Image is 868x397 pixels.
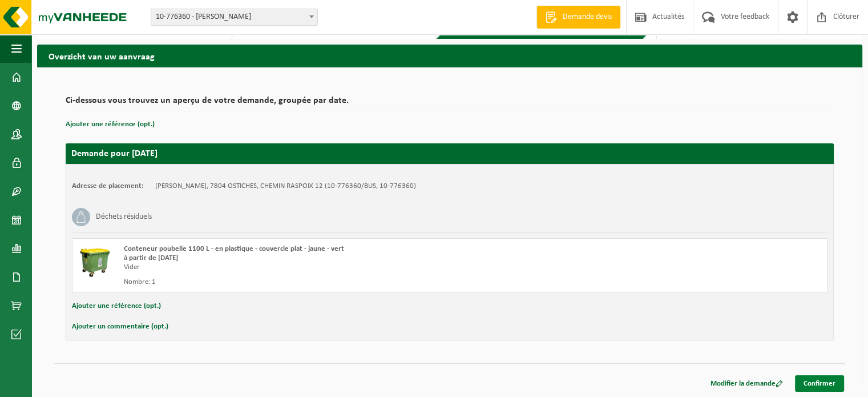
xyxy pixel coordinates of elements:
span: Demande devis [560,11,615,23]
strong: Adresse de placement: [72,182,144,190]
button: Ajouter une référence (opt.) [66,117,155,132]
div: Nombre: 1 [124,278,495,287]
div: Vider [124,263,495,272]
h2: Overzicht van uw aanvraag [37,45,862,67]
span: 10-776360 - BOUTRY EMMANUEL - OSTICHES [151,9,317,25]
h2: Ci-dessous vous trouvez un aperçu de votre demande, groupée par date. [66,96,834,111]
img: WB-1100-HPE-GN-50.png [78,244,112,279]
span: Conteneur poubelle 1100 L - en plastique - couvercle plat - jaune - vert [124,245,344,252]
button: Ajouter une référence (opt.) [72,299,161,314]
span: 10-776360 - BOUTRY EMMANUEL - OSTICHES [151,9,318,26]
strong: Demande pour [DATE] [71,149,158,158]
strong: à partir de [DATE] [124,254,178,262]
h3: Déchets résiduels [96,208,152,226]
a: Confirmer [795,375,844,392]
a: Modifier la demande [702,375,792,392]
button: Ajouter un commentaire (opt.) [72,319,168,334]
a: Demande devis [536,6,620,29]
td: [PERSON_NAME], 7804 OSTICHES, CHEMIN RASPOIX 12 (10-776360/BUS, 10-776360) [155,182,416,191]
